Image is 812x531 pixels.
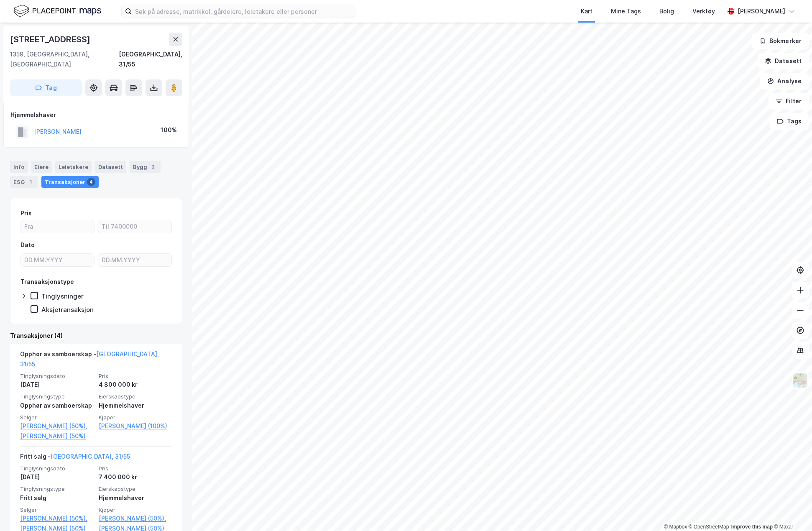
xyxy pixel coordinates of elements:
div: Aksjetransaksjon [41,306,94,314]
a: [GEOGRAPHIC_DATA], 31/55 [51,453,130,460]
button: Tags [770,113,809,130]
a: [PERSON_NAME] (50%) [20,431,94,441]
div: Kart [581,6,592,16]
span: Eierskapstype [99,485,172,493]
a: Improve this map [731,524,773,530]
button: Filter [769,93,809,110]
button: Tag [10,79,82,96]
input: DD.MM.YYYY [21,254,94,266]
div: Transaksjoner [41,176,99,188]
div: Leietakere [55,161,92,173]
span: Tinglysningstype [20,393,94,400]
div: 1359, [GEOGRAPHIC_DATA], [GEOGRAPHIC_DATA] [10,49,119,69]
div: Dato [20,240,35,250]
div: [PERSON_NAME] [738,6,785,16]
div: [DATE] [20,472,94,482]
span: Pris [99,465,172,472]
div: Opphør av samboerskap [20,401,94,411]
a: [PERSON_NAME] (100%) [99,421,172,431]
div: Transaksjonstype [20,277,74,287]
img: logo.f888ab2527a4732fd821a326f86c7f29.svg [13,4,101,18]
input: Fra [21,220,94,233]
div: Bolig [659,6,674,16]
div: 4 800 000 kr [99,380,172,390]
div: 100% [161,125,177,135]
span: Pris [99,373,172,380]
div: Pris [20,208,32,218]
div: 7 400 000 kr [99,472,172,482]
span: Tinglysningstype [20,485,94,493]
div: Datasett [95,161,126,173]
div: 2 [149,163,157,171]
div: [GEOGRAPHIC_DATA], 31/55 [119,49,182,69]
div: Opphør av samboerskap - [20,349,172,373]
button: Analyse [760,73,809,89]
input: Søk på adresse, matrikkel, gårdeiere, leietakere eller personer [132,5,355,18]
span: Kjøper [99,414,172,421]
a: [PERSON_NAME] (50%), [20,421,94,431]
div: Info [10,161,28,173]
input: Til 7400000 [98,220,171,233]
button: Datasett [758,53,809,69]
div: Hjemmelshaver [99,401,172,411]
span: Selger [20,506,94,513]
span: Tinglysningsdato [20,465,94,472]
div: ESG [10,176,38,188]
div: Fritt salg - [20,452,130,465]
div: Tinglysninger [41,292,84,300]
div: Eiere [31,161,52,173]
a: [PERSON_NAME] (50%), [99,513,172,523]
div: Fritt salg [20,493,94,503]
span: Eierskapstype [99,393,172,400]
div: Mine Tags [611,6,641,16]
div: Transaksjoner (4) [10,331,182,341]
a: Mapbox [664,524,687,530]
a: OpenStreetMap [689,524,729,530]
span: Kjøper [99,506,172,513]
div: [DATE] [20,380,94,390]
div: Verktøy [692,6,715,16]
div: Hjemmelshaver [99,493,172,503]
iframe: Chat Widget [770,491,812,531]
div: [STREET_ADDRESS] [10,33,92,46]
input: DD.MM.YYYY [98,254,171,266]
div: Bygg [130,161,161,173]
div: Hjemmelshaver [10,110,182,120]
div: 1 [26,178,35,186]
div: Kontrollprogram for chat [770,491,812,531]
span: Selger [20,414,94,421]
span: Tinglysningsdato [20,373,94,380]
img: Z [792,373,808,388]
a: [PERSON_NAME] (50%), [20,513,94,523]
div: 4 [87,178,95,186]
button: Bokmerker [752,33,809,49]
